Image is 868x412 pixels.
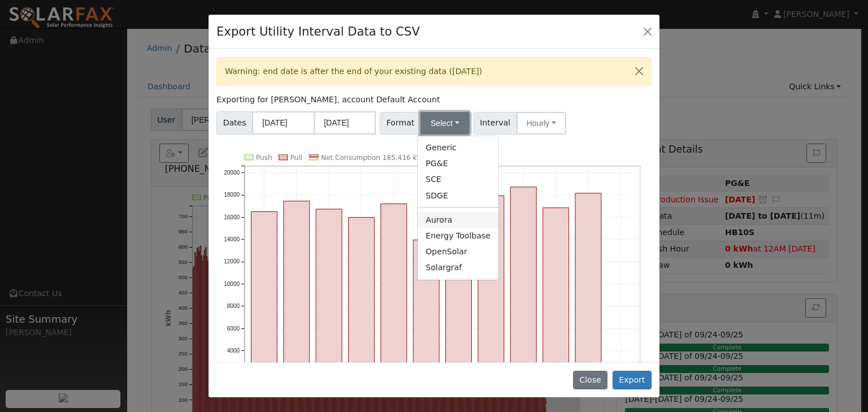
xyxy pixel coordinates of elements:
[290,154,302,162] text: Pull
[478,196,504,395] rect: onclick=""
[216,23,420,41] h4: Export Utility Interval Data to CSV
[517,112,566,135] button: Hourly
[418,228,498,244] a: Energy Toolbase
[446,218,472,396] rect: onclick=""
[381,204,407,396] rect: onclick=""
[227,303,240,309] text: 8000
[316,209,342,396] rect: onclick=""
[418,188,498,203] a: SDGE
[627,58,651,85] button: Close
[216,57,652,86] div: Warning: end date is after the end of your existing data ([DATE])
[613,371,652,390] button: Export
[418,172,498,188] a: SCE
[224,192,240,198] text: 18000
[418,212,498,228] a: Aurora
[420,112,470,135] button: Select
[224,281,240,287] text: 10000
[227,348,240,354] text: 4000
[224,170,240,176] text: 20000
[474,112,517,135] span: Interval
[543,208,569,396] rect: onclick=""
[418,140,498,156] a: Generic
[640,23,656,39] button: Close
[413,240,439,396] rect: onclick=""
[321,154,428,162] text: Net Consumption 185,416 kWh
[380,112,421,135] span: Format
[216,94,440,106] label: Exporting for [PERSON_NAME], account Default Account
[418,260,498,276] a: Solargraf
[224,259,240,265] text: 12000
[573,371,607,390] button: Close
[256,154,272,162] text: Push
[224,214,240,220] text: 16000
[216,111,253,135] span: Dates
[510,187,536,396] rect: onclick=""
[418,156,498,172] a: PG&E
[575,193,601,396] rect: onclick=""
[227,326,240,332] text: 6000
[418,244,498,259] a: OpenSolar
[224,236,240,242] text: 14000
[284,201,310,396] rect: onclick=""
[349,218,375,396] rect: onclick=""
[251,212,277,396] rect: onclick=""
